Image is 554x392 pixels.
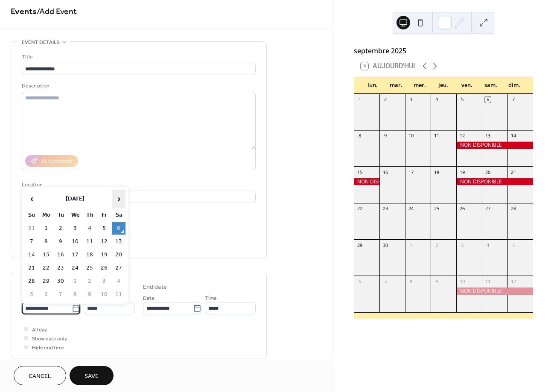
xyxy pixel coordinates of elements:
td: 6 [112,222,125,235]
div: NON DISPONIBLE [456,287,533,295]
div: 4 [433,96,440,103]
div: 14 [510,133,516,139]
td: 18 [83,249,96,261]
div: 1 [356,96,363,103]
div: 17 [408,169,414,175]
div: 23 [382,206,388,212]
div: septembre 2025 [354,46,533,56]
div: 24 [408,206,414,212]
td: 11 [83,235,96,248]
td: 24 [68,262,82,274]
div: 13 [484,133,491,139]
div: Description [22,81,254,90]
td: 3 [97,275,111,287]
td: 5 [97,222,111,235]
div: 12 [459,133,465,139]
div: 11 [433,133,440,139]
span: Time [205,294,217,303]
span: Save [85,372,99,381]
td: 20 [112,249,125,261]
div: jeu. [432,77,455,94]
span: Hide end time [32,343,64,352]
div: 11 [484,278,491,285]
td: 2 [83,275,96,287]
td: 22 [39,262,53,274]
span: Show date only [32,334,67,343]
div: 3 [408,96,414,103]
button: Cancel [14,366,66,385]
div: 1 [408,242,414,248]
th: Sa [112,209,125,221]
div: 2 [433,242,440,248]
div: mar. [384,77,408,94]
td: 8 [68,288,82,301]
td: 27 [112,262,125,274]
td: 30 [54,275,67,287]
div: 20 [484,169,491,175]
td: 1 [39,222,53,235]
div: NON DISPONIBLE [354,178,379,186]
div: 25 [433,206,440,212]
td: 26 [97,262,111,274]
div: 9 [382,133,388,139]
th: Su [25,209,38,221]
div: 5 [510,242,516,248]
td: 9 [83,288,96,301]
th: Fr [97,209,111,221]
div: 5 [459,96,465,103]
div: mer. [408,77,432,94]
div: 8 [356,133,363,139]
td: 11 [112,288,125,301]
th: We [68,209,82,221]
td: 21 [25,262,38,274]
td: 3 [68,222,82,235]
td: 6 [39,288,53,301]
td: 10 [68,235,82,248]
td: 7 [54,288,67,301]
td: 10 [97,288,111,301]
div: Title [22,52,254,61]
span: › [112,190,125,207]
div: 6 [356,278,363,285]
th: Th [83,209,96,221]
div: 18 [433,169,440,175]
div: 10 [459,278,465,285]
div: 8 [408,278,414,285]
div: 4 [484,242,491,248]
span: All day [32,325,47,334]
div: 27 [484,206,491,212]
div: 3 [459,242,465,248]
div: lun. [361,77,384,94]
td: 8 [39,235,53,248]
div: Location [22,180,254,189]
div: 16 [382,169,388,175]
a: Events [11,3,37,20]
td: 12 [97,235,111,248]
span: Event details [22,38,60,47]
td: 28 [25,275,38,287]
div: End date [143,283,167,292]
div: dim. [503,77,526,94]
div: ven. [455,77,479,94]
div: 22 [356,206,363,212]
td: 19 [97,249,111,261]
div: NON DISPONIBLE [456,178,533,186]
td: 31 [25,222,38,235]
div: 6 [484,96,491,103]
div: 28 [510,206,516,212]
td: 7 [25,235,38,248]
span: Cancel [29,372,51,381]
div: 7 [510,96,516,103]
td: 14 [25,249,38,261]
th: Mo [39,209,53,221]
div: 21 [510,169,516,175]
button: Save [70,366,114,385]
td: 15 [39,249,53,261]
span: ‹ [25,190,38,207]
td: 5 [25,288,38,301]
div: 9 [433,278,440,285]
div: 10 [408,133,414,139]
div: 15 [356,169,363,175]
div: 29 [356,242,363,248]
div: 26 [459,206,465,212]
